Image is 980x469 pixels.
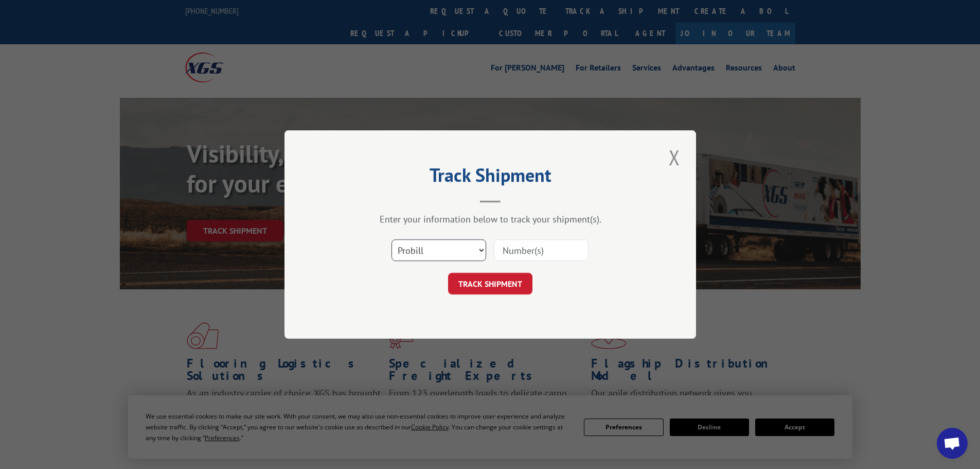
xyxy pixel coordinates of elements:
[336,213,645,225] div: Enter your information below to track your shipment(s).
[336,168,645,187] h2: Track Shipment
[666,143,683,171] button: Close modal
[448,273,532,294] button: TRACK SHIPMENT
[937,428,968,459] a: Open chat
[494,239,589,261] input: Number(s)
